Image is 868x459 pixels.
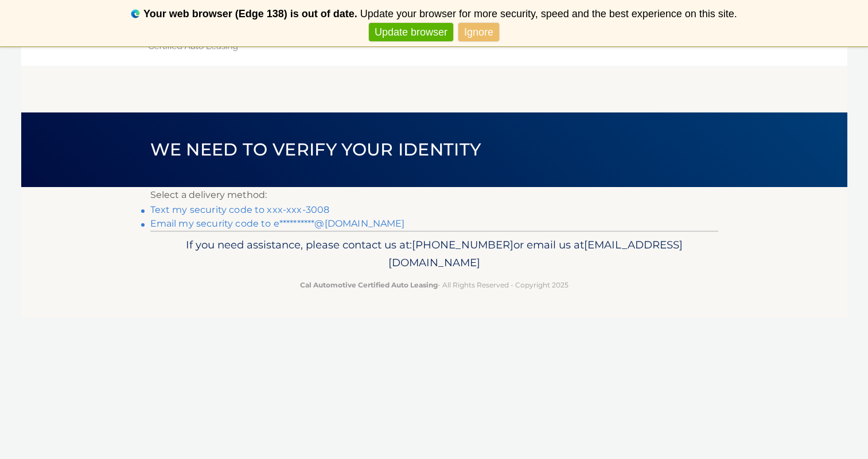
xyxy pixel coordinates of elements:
[412,238,513,251] span: [PHONE_NUMBER]
[150,218,405,229] a: Email my security code to e**********@[DOMAIN_NAME]
[158,279,711,291] p: - All Rights Reserved - Copyright 2025
[360,8,737,20] span: Update your browser for more security, speed and the best experience on this site.
[143,8,357,20] b: Your web browser (Edge 138) is out of date.
[150,187,718,203] p: Select a delivery method:
[458,23,499,42] a: Ignore
[158,236,711,273] p: If you need assistance, please contact us at: or email us at
[369,23,453,42] a: Update browser
[150,139,481,160] span: We need to verify your identity
[150,204,330,215] a: Text my security code to xxx-xxx-3008
[300,281,438,289] strong: Cal Automotive Certified Auto Leasing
